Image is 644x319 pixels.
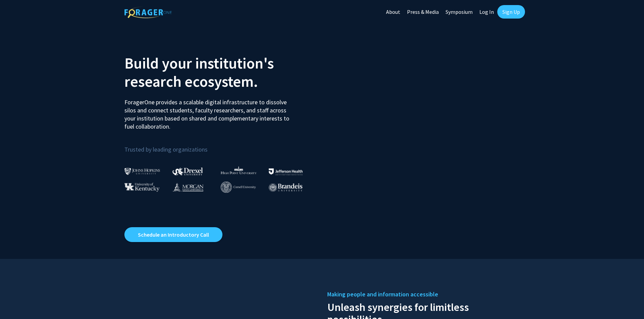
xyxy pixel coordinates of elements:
img: Brandeis University [269,183,303,192]
img: Cornell University [221,182,256,193]
img: High Point University [221,166,257,174]
p: ForagerOne provides a scalable digital infrastructure to dissolve silos and connect students, fac... [124,93,294,131]
h5: Making people and information accessible [327,289,520,299]
img: University of Kentucky [124,183,160,192]
img: Drexel University [172,167,203,175]
img: Morgan State University [172,183,204,191]
h2: Build your institution's research ecosystem. [124,54,317,90]
a: Sign Up [497,5,525,19]
img: ForagerOne Logo [124,6,172,18]
img: Johns Hopkins University [124,168,160,175]
img: Thomas Jefferson University [269,168,303,175]
p: Trusted by leading organizations [124,136,317,155]
a: Opens in a new tab [124,227,222,242]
